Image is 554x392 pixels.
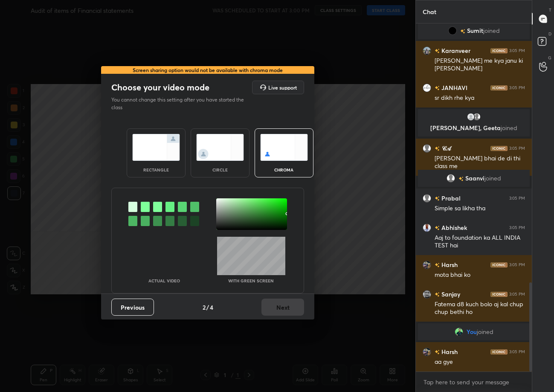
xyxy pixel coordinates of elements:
img: no-rating-badge.077c3623.svg [435,86,440,90]
h4: / [206,303,209,312]
div: [PERSON_NAME] me kya janu ki [PERSON_NAME] [435,57,525,73]
div: 3:05 PM [509,349,525,354]
p: [PERSON_NAME], Geeta [423,125,525,131]
img: iconic-dark.1390631f.png [490,48,508,53]
span: You [467,328,477,335]
img: default.png [423,144,431,153]
p: Chat [416,0,443,23]
p: D [548,31,551,37]
img: no-rating-badge.077c3623.svg [435,263,440,267]
div: Screen sharing option would not be available with chroma mode [101,66,314,74]
span: Sumit [467,27,483,34]
span: joined [501,124,517,132]
img: 1b35794731b84562a3a543853852d57b.jpg [423,348,431,356]
div: 3:05 PM [509,292,525,297]
img: 0f1d52dde36a4825bf6c1738336bfce7.jpg [423,46,431,55]
img: a417e4e7c7a74a8ca420820b6368722e.jpg [467,113,475,121]
img: 0d897bea19f64e98b1836690def7a312.jpg [423,84,431,92]
img: no-rating-badge.077c3623.svg [435,196,440,201]
div: Aaj to foundation ka ALL INDIA TEST hai [435,234,525,250]
img: default.png [447,174,455,183]
img: chromaScreenIcon.c19ab0a0.svg [260,134,308,161]
img: 1b35794731b84562a3a543853852d57b.jpg [423,261,431,269]
h5: Live support [268,85,297,90]
div: [PERSON_NAME] bhai de di thi class me [435,154,525,171]
img: dad2418bcdc74cf593efbaab022c1675.92297830_3 [448,26,457,35]
div: chroma [267,168,301,172]
div: 3:05 PM [509,225,525,230]
img: iconic-dark.1390631f.png [490,85,508,90]
p: T [549,7,551,13]
img: 26c553a674e449728ac7224edc96bdc0.jpg [423,290,431,299]
h6: 𝒞𝒜 [440,144,451,153]
h2: Choose your video mode [111,82,209,93]
div: aa gye [435,358,525,366]
img: normalScreenIcon.ae25ed63.svg [132,134,180,161]
h6: Prabal [440,194,461,203]
img: iconic-dark.1390631f.png [490,292,508,297]
div: sr dikh rhe kya [435,94,525,102]
div: grid [416,23,532,372]
h6: Sanjay [440,290,460,299]
div: Simple sa likha tha [435,204,525,213]
p: G [548,55,551,61]
h6: Abhishek [440,223,467,232]
img: no-rating-badge.077c3623.svg [460,29,465,34]
img: iconic-dark.1390631f.png [490,146,508,151]
button: Previous [111,299,154,316]
img: no-rating-badge.077c3623.svg [435,146,440,151]
img: no-rating-badge.077c3623.svg [458,177,464,181]
img: iconic-dark.1390631f.png [490,262,508,267]
div: rectangle [139,168,173,172]
div: 3:05 PM [509,196,525,201]
div: 3:05 PM [509,85,525,90]
img: no-rating-badge.077c3623.svg [435,49,440,53]
div: Fatema d8 kuch bolo aj kal chup chup bethi ho [435,300,525,317]
img: default.png [473,113,481,121]
img: iconic-dark.1390631f.png [490,349,508,354]
h4: 4 [210,303,213,312]
img: 34c2f5a4dc334ab99cba7f7ce517d6b6.jpg [455,328,463,336]
span: Saanvi [465,175,484,182]
div: 3:05 PM [509,146,525,151]
h6: Harsh [440,260,458,269]
p: With green screen [228,279,274,283]
div: circle [203,168,237,172]
img: no-rating-badge.077c3623.svg [435,350,440,354]
div: 3:05 PM [509,262,525,267]
img: default.png [423,194,431,203]
span: joined [484,175,501,182]
h4: 2 [203,303,206,312]
h6: Karanveer [440,46,470,55]
img: circleScreenIcon.acc0effb.svg [196,134,244,161]
img: no-rating-badge.077c3623.svg [435,292,440,297]
span: joined [483,27,500,34]
p: You cannot change this setting after you have started the class [111,96,249,111]
p: Actual Video [148,279,180,283]
div: mota bhai ko [435,271,525,279]
img: no-rating-badge.077c3623.svg [435,226,440,230]
div: 3:05 PM [509,48,525,53]
img: 6f68f2a55eb8455e922a5563743efcb3.jpg [423,224,431,232]
span: joined [477,328,493,335]
h6: Harsh [440,347,458,356]
h6: JANHAVI [440,83,467,92]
